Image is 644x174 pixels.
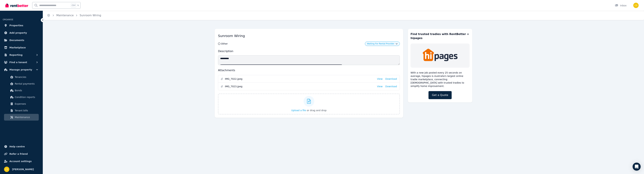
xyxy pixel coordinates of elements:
[43,11,105,20] nav: Breadcrumb
[15,109,37,113] span: Tenant bills
[3,37,40,44] a: Documents
[4,100,39,107] a: Expenses
[411,71,470,88] p: With a new job posted every 25 seconds on average, hipages is Australia's largest online tradie m...
[9,38,24,42] span: Documents
[15,115,37,119] span: Maintenance
[56,14,74,17] a: Maintenance
[377,85,383,88] a: View
[4,114,39,121] a: Maintenance
[633,3,639,8] img: Clinton Smith
[15,88,37,92] span: Bonds
[9,53,22,57] span: Reporting
[411,32,470,40] h3: Find trusted tradies with RentBetter + hipages
[385,85,397,88] a: Download
[291,109,327,112] button: Upload a file or drag and drop
[633,163,641,171] div: Open Intercom Messenger
[218,32,400,40] h1: Sunroom Wiring
[9,68,32,72] span: Manage property
[77,4,79,7] span: k
[9,145,25,149] span: Help centre
[9,60,27,64] span: Find a tenant
[225,85,374,88] span: IMG_7023.jpeg
[428,91,451,99] a: Get a Quote
[15,102,37,106] span: Expenses
[307,109,327,112] span: or drag and drop
[80,14,101,17] a: Sunroom Wiring
[71,3,76,8] span: Ctrl
[3,44,40,51] a: Marketplace
[291,109,306,112] span: Upload a file
[367,42,394,45] span: Waiting For Rental Provider
[3,158,40,165] a: Account settings
[615,4,627,7] div: Inbox
[3,151,40,157] a: Refer a friend
[3,66,40,73] button: Manage property
[5,3,28,8] img: RentBetter
[3,29,40,36] a: Add property
[12,167,34,171] span: [PERSON_NAME]
[221,42,228,45] div: Other
[218,49,400,53] h2: Description
[385,77,397,81] a: Download
[3,22,40,29] a: Properties
[422,47,458,63] img: Trades & Maintenance
[9,23,23,27] span: Properties
[4,167,9,172] img: Clinton Smith
[3,59,40,66] button: Find a tenant
[3,52,40,58] button: Reporting
[4,80,39,87] a: Rental payments
[3,143,40,150] a: Help centre
[225,77,374,81] span: IMG_7022.jpeg
[9,31,27,35] span: Add property
[9,152,28,156] span: Refer a friend
[9,46,26,50] span: Marketplace
[4,87,39,94] a: Bonds
[367,42,398,45] button: Waiting For Rental Provider
[4,94,39,100] a: Condition reports
[3,18,13,21] span: ORGANISE
[15,75,37,79] span: Tenancies
[4,107,39,114] a: Tenant bills
[15,95,37,99] span: Condition reports
[9,159,32,163] span: Account settings
[15,82,37,86] span: Rental payments
[4,74,39,80] a: Tenancies
[377,77,383,81] a: View
[218,68,400,72] h2: Attachments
